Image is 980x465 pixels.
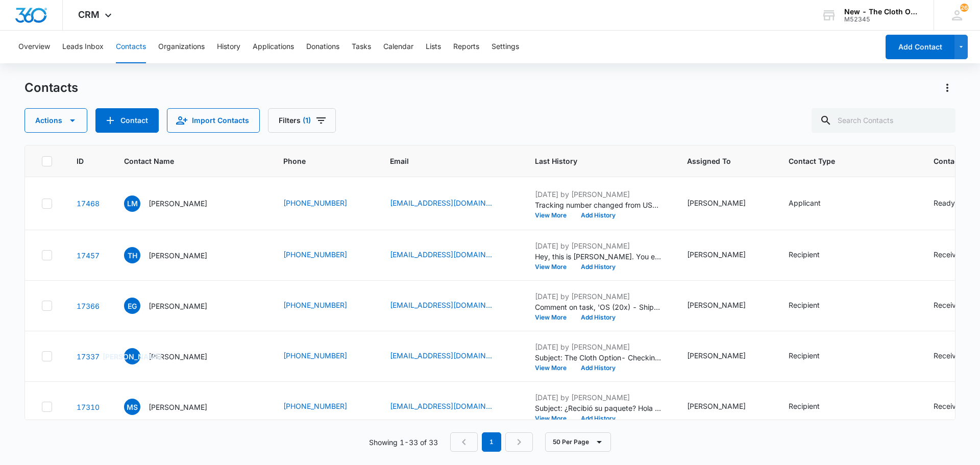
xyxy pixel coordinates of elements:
[535,314,574,321] button: View More
[167,108,260,133] button: Import Contacts
[383,31,413,63] button: Calendar
[687,350,746,361] div: [PERSON_NAME]
[77,251,100,260] a: Navigate to contact details page for Tricia Hodges
[283,300,347,310] a: [PHONE_NUMBER]
[687,300,764,312] div: Assigned To - Faye Laherty - Select to Edit Field
[283,249,365,261] div: Phone - (470) 404-7804 - Select to Edit Field
[492,31,519,63] button: Settings
[844,8,919,16] div: account name
[687,300,746,310] div: [PERSON_NAME]
[390,300,510,312] div: Email - egivens555@gmail.com - Select to Edit Field
[124,247,140,263] span: TH
[939,80,955,96] button: Actions
[687,249,746,260] div: [PERSON_NAME]
[482,432,501,452] em: 1
[390,198,492,208] a: [EMAIL_ADDRESS][DOMAIN_NAME]
[390,249,510,261] div: Email - hodgestricia32@gmail.com - Select to Edit Field
[789,249,838,261] div: Contact Type - Recipient - Select to Edit Field
[687,198,764,210] div: Assigned To - Faye Laherty - Select to Edit Field
[535,212,574,218] button: View More
[77,403,100,411] a: Navigate to contact details page for Malusi Sanchez
[124,195,226,212] div: Contact Name - Luz Márquez - Select to Edit Field
[535,200,663,210] p: Tracking number changed from USPS to USPS 9434636106194313101209.
[687,198,746,208] div: [PERSON_NAME]
[453,31,479,63] button: Reports
[124,247,226,263] div: Contact Name - Tricia Hodges - Select to Edit Field
[158,31,205,63] button: Organizations
[283,350,347,361] a: [PHONE_NUMBER]
[283,350,365,362] div: Phone - (919) 691-6290 - Select to Edit Field
[789,300,838,312] div: Contact Type - Recipient - Select to Edit Field
[390,401,510,413] div: Email - sanchezmalusi210598@gmail.com - Select to Edit Field
[62,31,104,63] button: Leads Inbox
[574,212,623,218] button: Add History
[283,401,365,413] div: Phone - (832) 270-5255 - Select to Edit Field
[18,31,50,63] button: Overview
[390,350,510,362] div: Email - jarylope98@gmail.com - Select to Edit Field
[77,199,100,208] a: Navigate to contact details page for Luz Márquez
[574,365,623,371] button: Add History
[789,350,838,362] div: Contact Type - Recipient - Select to Edit Field
[545,432,611,452] button: 50 Per Page
[149,402,207,412] p: [PERSON_NAME]
[390,300,492,310] a: [EMAIL_ADDRESS][DOMAIN_NAME]
[283,198,365,210] div: Phone - (727) 600-2077 - Select to Edit Field
[390,401,492,411] a: [EMAIL_ADDRESS][DOMAIN_NAME]
[789,198,839,210] div: Contact Type - Applicant - Select to Edit Field
[535,415,574,422] button: View More
[789,401,820,411] div: Recipient
[217,31,240,63] button: History
[687,156,749,166] span: Assigned To
[535,365,574,371] button: View More
[253,31,294,63] button: Applications
[426,31,441,63] button: Lists
[535,392,663,403] p: [DATE] by [PERSON_NAME]
[77,352,100,361] a: Navigate to contact details page for Jarlissa Arias
[149,198,207,209] p: [PERSON_NAME]
[812,108,955,133] input: Search Contacts
[303,117,311,124] span: (1)
[369,437,438,448] p: Showing 1-33 of 33
[268,108,336,133] button: Filters
[535,341,663,352] p: [DATE] by [PERSON_NAME]
[687,350,764,362] div: Assigned To - Faye Laherty - Select to Edit Field
[124,156,244,166] span: Contact Name
[687,401,746,411] div: [PERSON_NAME]
[149,250,207,261] p: [PERSON_NAME]
[844,16,919,23] div: account id
[78,9,100,20] span: CRM
[535,251,663,262] p: Hey, this is [PERSON_NAME]. You emailed me about meeting in [GEOGRAPHIC_DATA] [DATE]. Im in a rea...
[535,189,663,200] p: [DATE] by [PERSON_NAME]
[24,108,87,133] button: Actions
[535,352,663,363] p: Subject: The Cloth Option- Checking In Hi [PERSON_NAME], I hope this email finds you well! I want...
[535,264,574,270] button: View More
[124,399,140,415] span: MS
[390,198,510,210] div: Email - andreamarquez317@gmail.com - Select to Edit Field
[283,300,365,312] div: Phone - (843) 847-8400 - Select to Edit Field
[574,314,623,321] button: Add History
[574,264,623,270] button: Add History
[687,401,764,413] div: Assigned To - Faye Laherty - Select to Edit Field
[24,80,78,95] h1: Contacts
[789,198,821,208] div: Applicant
[283,198,347,208] a: [PHONE_NUMBER]
[535,291,663,302] p: [DATE] by [PERSON_NAME]
[789,401,838,413] div: Contact Type - Recipient - Select to Edit Field
[283,401,347,411] a: [PHONE_NUMBER]
[687,249,764,261] div: Assigned To - Faye Laherty - Select to Edit Field
[149,301,207,311] p: [PERSON_NAME]
[789,300,820,310] div: Recipient
[450,432,533,452] nav: Pagination
[124,399,226,415] div: Contact Name - Malusi Sanchez - Select to Edit Field
[77,156,85,166] span: ID
[283,156,351,166] span: Phone
[116,31,146,63] button: Contacts
[149,351,207,362] p: [PERSON_NAME]
[535,240,663,251] p: [DATE] by [PERSON_NAME]
[124,298,226,314] div: Contact Name - Elizabeth Givens - Select to Edit Field
[789,249,820,260] div: Recipient
[535,403,663,413] p: Subject: ¿Recibió su paquete? Hola Malusi! Me pongo en contacto contigo para ver cómo van las cos...
[124,348,226,364] div: Contact Name - Jarlissa Arias - Select to Edit Field
[960,4,968,12] span: 26
[77,302,100,310] a: Navigate to contact details page for Elizabeth Givens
